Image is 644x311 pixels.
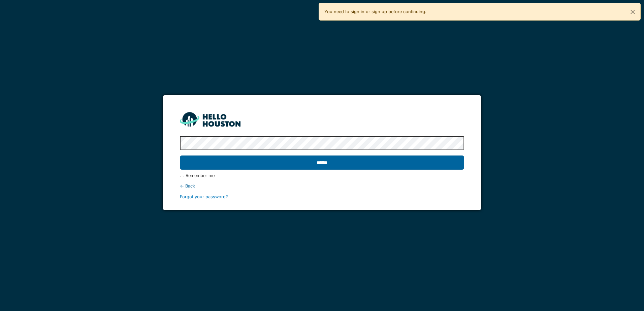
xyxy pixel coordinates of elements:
div: ← Back [180,183,464,189]
button: Close [625,3,640,21]
div: You need to sign in or sign up before continuing. [319,3,641,21]
img: HH_line-BYnF2_Hg.png [180,112,240,127]
a: Forgot your password? [180,194,228,199]
label: Remember me [186,172,215,179]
